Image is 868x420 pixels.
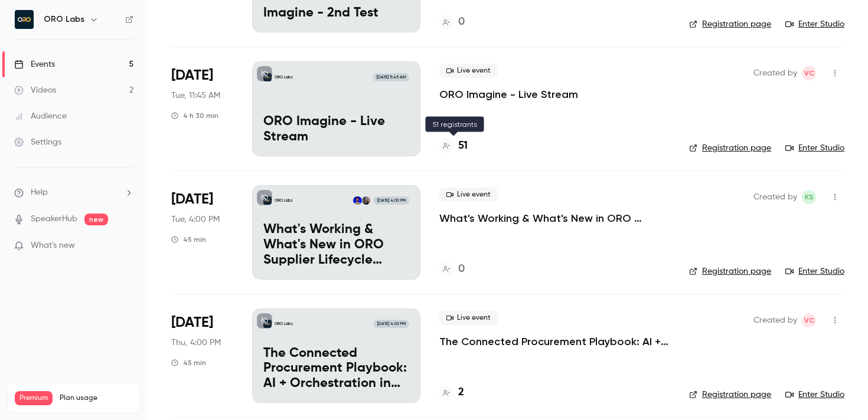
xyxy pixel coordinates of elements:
[373,320,409,328] span: [DATE] 4:00 PM
[753,190,797,204] span: Created by
[171,190,213,209] span: [DATE]
[171,111,218,120] div: 4 h 30 min
[44,14,84,25] h6: ORO Labs
[14,136,61,148] div: Settings
[439,138,468,154] a: 51
[802,313,816,327] span: Vlad Croitoru
[252,61,420,156] a: ORO Imagine - Live StreamORO Labs[DATE] 11:45 AMORO Imagine - Live Stream
[753,66,797,80] span: Created by
[171,309,233,403] div: Oct 16 Thu, 11:00 AM (America/Detroit)
[263,6,409,21] p: Imagine - 2nd Test
[171,358,206,367] div: 45 min
[785,18,844,30] a: Enter Studio
[252,185,420,280] a: What's Working & What's New in ORO Supplier Lifecycle MangementORO LabsKelli StanleyHrishi Kaikin...
[60,393,133,403] span: Plan usage
[353,196,361,205] img: Hrishi Kaikini
[804,66,814,80] span: VC
[802,66,816,80] span: Vlad Croitoru
[785,142,844,154] a: Enter Studio
[802,190,816,204] span: Kelli Stanley
[458,261,465,277] h4: 0
[373,73,409,81] span: [DATE] 11:45 AM
[171,235,206,244] div: 45 min
[15,10,34,29] img: ORO Labs
[439,188,498,202] span: Live event
[785,389,844,401] a: Enter Studio
[689,389,771,401] a: Registration page
[362,196,370,205] img: Kelli Stanley
[171,214,220,225] span: Tue, 4:00 PM
[263,346,409,392] p: The Connected Procurement Playbook: AI + Orchestration in Action
[458,138,468,154] h4: 51
[14,84,56,96] div: Videos
[689,18,771,30] a: Registration page
[439,14,465,30] a: 0
[439,211,670,225] a: What's Working & What's New in ORO Supplier Lifecycle Mangement
[804,313,814,327] span: VC
[689,265,771,277] a: Registration page
[689,142,771,154] a: Registration page
[439,261,465,277] a: 0
[31,239,75,252] span: What's new
[458,14,465,30] h4: 0
[275,74,293,80] p: ORO Labs
[439,87,578,101] a: ORO Imagine - Live Stream
[171,66,213,85] span: [DATE]
[458,385,464,401] h4: 2
[275,198,293,204] p: ORO Labs
[263,222,409,268] p: What's Working & What's New in ORO Supplier Lifecycle Mangement
[171,313,213,332] span: [DATE]
[15,391,53,405] span: Premium
[31,213,77,225] a: SpeakerHub
[373,196,409,205] span: [DATE] 4:00 PM
[753,313,797,327] span: Created by
[439,385,464,401] a: 2
[439,334,670,349] a: The Connected Procurement Playbook: AI + Orchestration in Action
[14,58,55,70] div: Events
[805,190,814,204] span: KS
[31,186,48,199] span: Help
[14,186,133,199] li: help-dropdown-opener
[252,309,420,403] a: The Connected Procurement Playbook: AI + Orchestration in ActionORO Labs[DATE] 4:00 PMThe Connect...
[171,90,220,101] span: Tue, 11:45 AM
[14,110,67,122] div: Audience
[263,114,409,145] p: ORO Imagine - Live Stream
[84,214,108,225] span: new
[439,311,498,325] span: Live event
[171,61,233,156] div: Oct 7 Tue, 12:45 PM (Europe/Amsterdam)
[171,337,221,349] span: Thu, 4:00 PM
[275,321,293,327] p: ORO Labs
[785,265,844,277] a: Enter Studio
[439,64,498,78] span: Live event
[119,241,133,251] iframe: Noticeable Trigger
[171,185,233,280] div: Oct 14 Tue, 10:00 AM (America/Chicago)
